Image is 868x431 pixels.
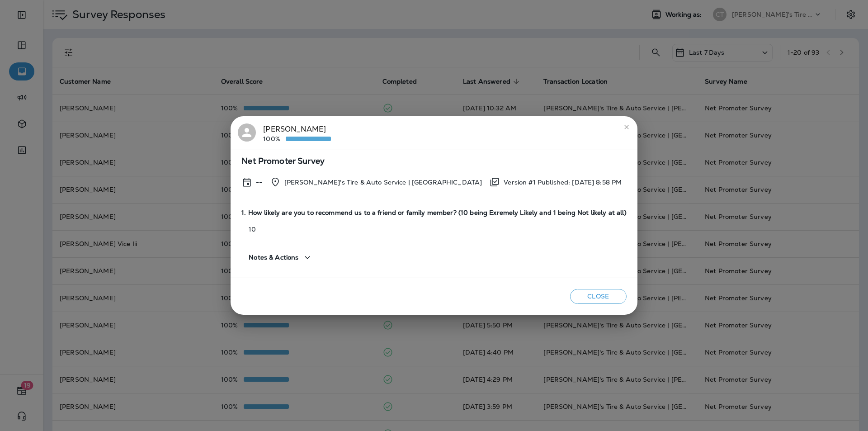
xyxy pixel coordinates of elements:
[249,254,298,261] span: Notes & Actions
[241,209,626,217] span: 1. How likely are you to recommend us to a friend or family member? (10 being Exremely Likely and...
[263,135,286,142] p: 100%
[504,179,622,186] p: Version #1 Published: [DATE] 8:58 PM
[241,157,626,165] span: Net Promoter Survey
[241,226,626,233] p: 10
[619,120,634,134] button: close
[241,245,320,270] button: Notes & Actions
[263,123,331,142] div: [PERSON_NAME]
[256,179,262,186] p: --
[570,289,627,304] button: Close
[284,179,482,186] p: [PERSON_NAME]'s Tire & Auto Service | [GEOGRAPHIC_DATA]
